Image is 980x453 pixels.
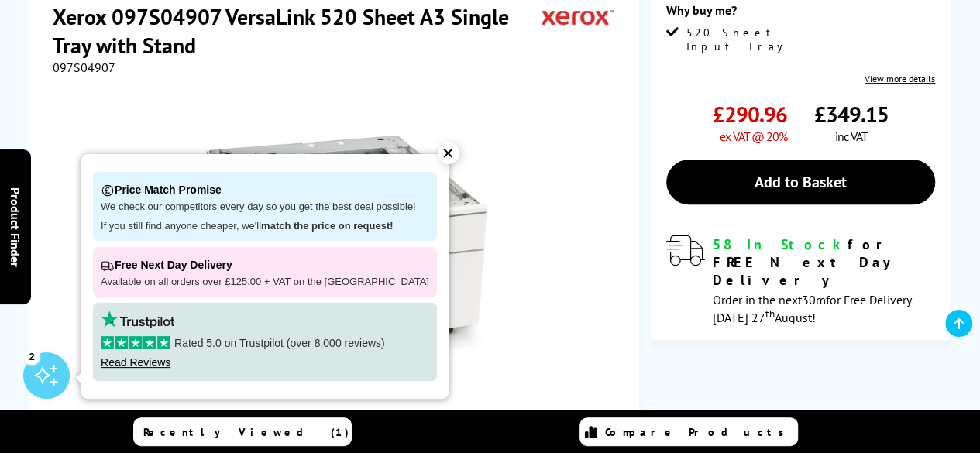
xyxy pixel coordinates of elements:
span: Order in the next for Free Delivery [DATE] 27 August! [713,292,911,325]
span: £349.15 [814,100,889,129]
span: Recently Viewed (1) [143,425,349,439]
img: trustpilot rating [101,311,174,328]
a: Xerox 097S04907 VersaLink 520 Sheet A3 Single Tray with StandXerox 097S04907 VersaLink 520 Sheet ... [184,106,488,410]
a: Recently Viewed (1) [133,417,352,446]
img: stars-5.svg [101,336,170,349]
img: Xerox [542,2,614,31]
p: Free Next Day Delivery [101,255,429,276]
p: We check our competitors every day so you get the best deal possible! [101,201,429,214]
div: 2 [23,347,40,364]
p: Available on all orders over £125.00 + VAT on the [GEOGRAPHIC_DATA] [101,276,429,289]
span: 30m [802,292,826,307]
span: inc VAT [835,129,868,144]
sup: th [765,307,775,321]
a: Add to Basket [666,160,935,204]
h1: Xerox 097S04907 VersaLink 520 Sheet A3 Single Tray with Stand [53,2,542,60]
p: Price Match Promise [101,180,429,201]
a: Read Reviews [101,356,170,369]
a: View more details [865,73,935,84]
span: 520 Sheet Input Tray [686,26,798,53]
span: Product Finder [8,187,23,266]
span: 58 In Stock [713,235,848,253]
div: modal_delivery [666,235,935,324]
span: 097S04907 [53,60,115,75]
a: Compare Products [579,417,798,446]
div: ✕ [438,142,459,164]
div: Why buy me? [666,2,935,26]
span: Compare Products [605,425,793,439]
p: If you still find anyone cheaper, we'll [101,220,429,233]
div: for FREE Next Day Delivery [713,235,935,289]
span: ex VAT @ 20% [720,129,787,144]
strong: match the price on request! [261,220,393,232]
p: Rated 5.0 on Trustpilot (over 8,000 reviews) [101,336,429,350]
span: £290.96 [713,100,787,129]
